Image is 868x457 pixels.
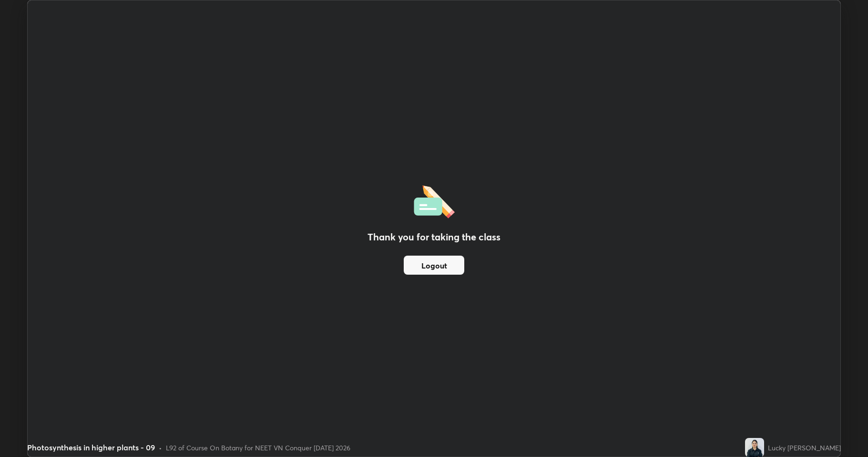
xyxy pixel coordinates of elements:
[166,443,350,453] div: L92 of Course On Botany for NEET VN Conquer [DATE] 2026
[368,230,500,244] h2: Thank you for taking the class
[404,256,464,275] button: Logout
[745,438,764,457] img: ac32ed79869041e68d2c152ee794592b.jpg
[159,443,162,453] div: •
[414,182,455,219] img: offlineFeedback.1438e8b3.svg
[27,442,155,453] div: Photosynthesis in higher plants - 09
[768,443,841,453] div: Lucky [PERSON_NAME]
